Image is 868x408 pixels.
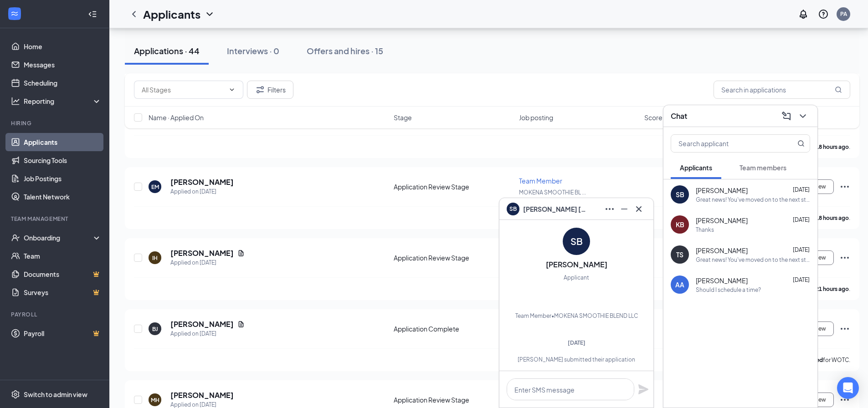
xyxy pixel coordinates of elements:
svg: ComposeMessage [781,111,792,122]
svg: Plane [638,384,649,395]
div: Application Complete [394,324,514,333]
span: [PERSON_NAME] [696,216,748,225]
button: Minimize [617,202,632,216]
button: Filter Filters [247,81,293,99]
div: EM [151,183,159,191]
svg: ChevronDown [228,86,236,93]
a: ChevronLeft [128,9,139,20]
h5: [PERSON_NAME] [170,319,234,329]
span: [DATE] [568,339,586,346]
a: Job Postings [24,169,102,188]
div: Applicant [564,273,589,282]
div: Onboarding [24,233,94,242]
svg: ChevronDown [797,111,808,122]
h3: Chat [671,111,687,121]
span: Job posting [519,113,553,122]
svg: Analysis [11,97,20,106]
h5: [PERSON_NAME] [170,177,234,187]
svg: Document [237,250,245,257]
div: Payroll [11,311,100,318]
div: Applied on [DATE] [170,258,245,267]
div: SB [570,235,583,248]
a: DocumentsCrown [24,265,102,283]
button: ChevronDown [796,109,810,123]
svg: UserCheck [11,233,20,242]
div: Interviews · 0 [227,45,279,56]
div: Applications · 44 [134,45,200,56]
div: Great news! You've moved on to the next stage of the application. We have a few additional questi... [696,196,810,204]
a: Scheduling [24,74,102,92]
span: [DATE] [793,186,810,193]
span: [PERSON_NAME] [696,276,748,285]
div: PA [840,10,847,18]
span: Score [644,113,663,122]
b: 18 hours ago [816,143,849,150]
input: Search in applications [714,81,850,99]
div: Team Member • MOKENA SMOOTHIE BLEND LLC [515,311,638,321]
svg: MagnifyingGlass [835,86,842,93]
div: Should I schedule a time? [696,286,761,294]
svg: ChevronDown [204,9,215,20]
svg: QuestionInfo [818,9,829,20]
b: 21 hours ago [816,286,849,292]
span: Team members [740,163,786,172]
span: [PERSON_NAME] [PERSON_NAME] [523,204,587,214]
a: Sourcing Tools [24,151,102,169]
svg: Settings [11,390,20,399]
div: Open Intercom Messenger [837,377,859,399]
svg: MagnifyingGlass [797,140,805,147]
svg: Ellipses [839,394,850,405]
h5: [PERSON_NAME] [170,248,234,258]
div: SB [676,190,684,199]
input: All Stages [142,85,225,95]
svg: Ellipses [604,204,615,214]
div: Thanks [696,226,714,234]
div: Switch to admin view [24,390,87,399]
span: Team Member [519,177,562,185]
svg: Cross [633,204,644,214]
a: Applicants [24,133,102,151]
button: Ellipses [602,202,617,216]
div: KB [676,220,684,229]
div: Applied on [DATE] [170,329,245,338]
span: [DATE] [793,216,810,223]
div: IH [152,254,158,262]
svg: Collapse [88,10,97,19]
svg: Ellipses [839,323,850,334]
div: Application Review Stage [394,182,514,191]
span: [PERSON_NAME] [696,186,748,195]
span: MOKENA SMOOTHIE BL ... [519,189,586,196]
input: Search applicant [671,135,779,152]
a: PayrollCrown [24,324,102,342]
span: Applicants [680,163,712,172]
div: Application Review Stage [394,395,514,404]
svg: WorkstreamLogo [10,9,19,18]
a: Messages [24,56,102,74]
a: Talent Network [24,188,102,206]
span: [DATE] [793,246,810,253]
div: BJ [152,325,158,333]
svg: Notifications [798,9,809,20]
div: TS [676,250,683,259]
div: Application Review Stage [394,253,514,262]
svg: Ellipses [839,252,850,263]
svg: Filter [255,84,266,95]
a: Home [24,37,102,56]
div: Great news! You've moved on to the next stage of the application. We have a few additional questi... [696,256,810,264]
div: Offers and hires · 15 [307,45,383,56]
svg: Ellipses [839,181,850,192]
span: [PERSON_NAME] [696,246,748,255]
div: AA [675,280,684,289]
div: [PERSON_NAME] submitted their application [507,356,646,363]
h5: [PERSON_NAME] [170,390,234,400]
span: Stage [394,113,412,122]
div: Hiring [11,119,100,127]
a: SurveysCrown [24,283,102,301]
a: Team [24,247,102,265]
button: Cross [632,202,646,216]
div: Team Management [11,215,100,223]
svg: Document [237,321,245,328]
svg: Minimize [619,204,630,214]
div: Reporting [24,97,102,106]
